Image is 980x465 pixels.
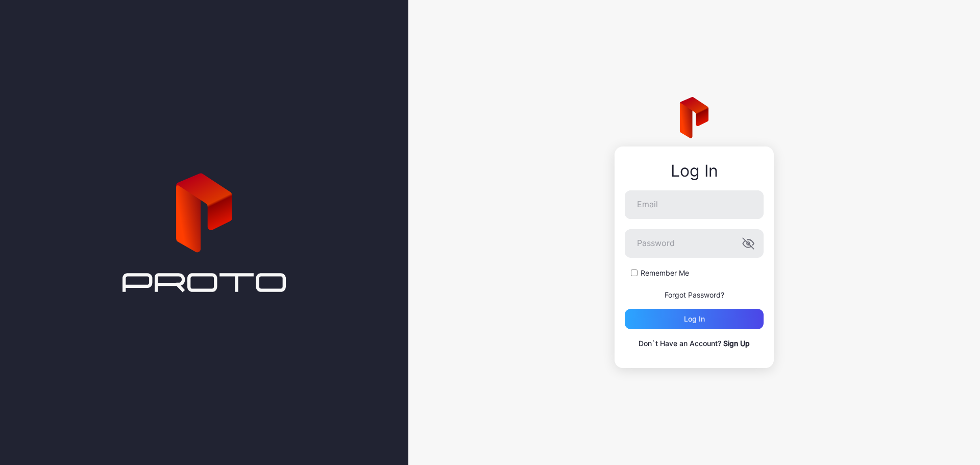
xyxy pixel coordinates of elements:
[625,229,764,258] input: Password
[625,337,764,350] p: Don`t Have an Account?
[684,315,705,323] div: Log in
[742,237,754,250] button: Password
[625,190,764,219] input: Email
[625,162,764,180] div: Log In
[723,339,750,348] a: Sign Up
[641,268,689,278] label: Remember Me
[625,309,764,329] button: Log in
[665,290,724,299] a: Forgot Password?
